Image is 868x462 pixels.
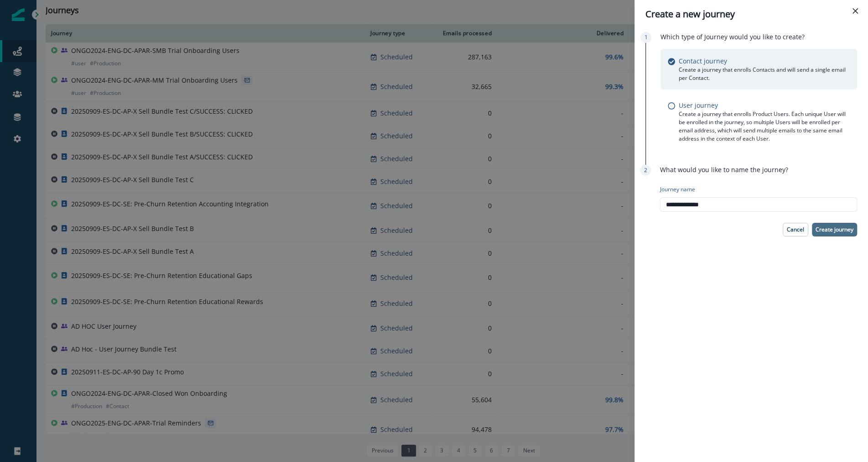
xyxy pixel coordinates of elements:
p: Create a journey that enrolls Product Users. Each unique User will be enrolled in the journey, so... [679,110,850,143]
p: Cancel [787,226,804,233]
p: 2 [644,166,647,174]
p: Create a journey that enrolls Contacts and will send a single email per Contact. [679,66,850,82]
button: Close [848,4,863,18]
button: Cancel [783,223,808,236]
p: Create journey [816,226,853,233]
p: 1 [645,33,648,42]
div: Create a new journey [645,7,857,21]
p: What would you like to name the journey? [660,165,788,174]
p: Journey name [660,185,695,194]
p: Contact journey [679,56,727,66]
p: User journey [679,100,718,110]
p: Which type of Journey would you like to create? [660,32,805,42]
button: Create journey [812,223,857,236]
